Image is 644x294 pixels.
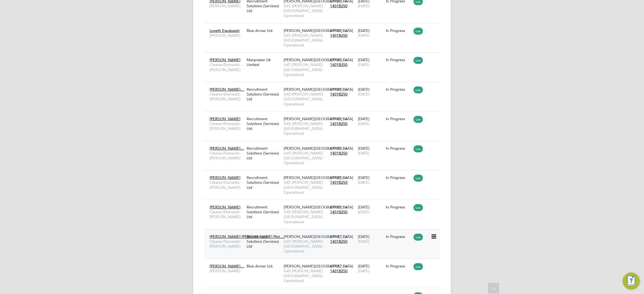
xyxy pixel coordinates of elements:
a: [PERSON_NAME]Cleaner/Domestic - [PERSON_NAME]Recruitment Solutions (Services) Ltd[PERSON_NAME][GE... [208,172,440,177]
span: [DATE] [358,239,369,244]
span: [PERSON_NAME][GEOGRAPHIC_DATA] [284,264,353,269]
span: Low [414,145,423,152]
span: 1401B250 [330,121,347,126]
div: [DATE] [357,143,385,158]
span: £17.09 [330,57,342,62]
div: Blue Arrow Ltd. [245,25,282,36]
div: [DATE] [357,261,385,276]
div: In Progress [386,28,411,33]
span: Cleaner/Domestic - [PERSON_NAME] [210,92,244,101]
span: [PERSON_NAME] [210,269,244,273]
span: [DATE] [358,33,369,38]
span: 1401B250 [330,33,347,38]
div: In Progress [386,205,411,210]
span: £17.57 [330,264,342,269]
span: / hr [343,146,347,150]
span: G4S [PERSON_NAME][GEOGRAPHIC_DATA] - Operational [284,151,327,166]
span: Low [414,263,423,270]
span: G4S [PERSON_NAME][GEOGRAPHIC_DATA] - Operational [284,180,327,195]
div: [DATE] [357,231,385,247]
span: 1401B250 [330,210,347,214]
span: G4S [PERSON_NAME][GEOGRAPHIC_DATA] - Operational [284,3,327,18]
div: Recruitment Solutions (Services) Ltd [245,143,282,163]
span: Cleaner/Domestic - [PERSON_NAME] [210,151,244,160]
div: In Progress [386,57,411,62]
span: [PERSON_NAME][GEOGRAPHIC_DATA] [284,146,353,151]
a: [PERSON_NAME]Cleaner/Domestic - [PERSON_NAME]Recruitment Solutions (Services) Ltd[PERSON_NAME][GE... [208,113,440,118]
span: [PERSON_NAME][GEOGRAPHIC_DATA] [284,57,353,62]
a: [PERSON_NAME]…Cleaner/Domestic - [PERSON_NAME]Recruitment Solutions (Services) Ltd[PERSON_NAME][G... [208,143,440,148]
div: In Progress [386,234,411,239]
span: 1401B250 [330,62,347,67]
span: G4S [PERSON_NAME][GEOGRAPHIC_DATA] - Operational [284,62,327,77]
span: Low [414,234,423,241]
div: In Progress [386,175,411,180]
span: [DATE] [358,269,369,273]
span: Low [414,116,423,123]
div: Manpower Uk Limited [245,55,282,70]
span: / hr [343,205,347,209]
span: [DATE] [358,121,369,126]
span: Low [414,86,423,93]
span: [PERSON_NAME] [210,116,240,121]
span: / hr [343,176,347,180]
div: Recruitment Solutions (Services) Ltd [245,202,282,222]
span: 1401B250 [330,3,347,8]
span: Low [414,204,423,211]
span: / hr [343,264,347,268]
span: G4S [PERSON_NAME][GEOGRAPHIC_DATA] - Operational [284,269,327,283]
span: 1401B250 [330,239,347,244]
button: Engage Resource Center [623,273,640,290]
span: 1401B250 [330,180,347,185]
span: G4S [PERSON_NAME][GEOGRAPHIC_DATA] - Operational [284,239,327,254]
span: [PERSON_NAME] [210,33,244,38]
span: [DATE] [358,151,369,156]
span: [PERSON_NAME] [210,57,240,62]
span: Cleaner/Domestic - [PERSON_NAME] [210,62,244,72]
div: In Progress [386,146,411,151]
span: G4S [PERSON_NAME][GEOGRAPHIC_DATA] - Operational [284,92,327,106]
span: [PERSON_NAME][GEOGRAPHIC_DATA] [284,116,353,121]
span: / hr [343,29,347,33]
div: Recruitment Solutions (Services) Ltd [245,84,282,104]
span: [PERSON_NAME]… [210,146,244,151]
span: Low [414,28,423,35]
div: [DATE] [357,55,385,70]
a: [PERSON_NAME]Cleaner/Domestic - [PERSON_NAME]Manpower Uk Limited[PERSON_NAME][GEOGRAPHIC_DATA]G4S... [208,54,440,59]
div: [DATE] [357,84,385,99]
span: [PERSON_NAME][GEOGRAPHIC_DATA] [284,234,353,239]
span: £17.09 [330,116,342,121]
div: [DATE] [357,172,385,188]
span: / hr [343,117,347,121]
span: [DATE] [358,92,369,97]
span: [PERSON_NAME] [210,175,240,180]
span: £17.09 [330,175,342,180]
span: 1401B250 [330,92,347,97]
span: [PERSON_NAME][GEOGRAPHIC_DATA] [284,205,353,210]
div: In Progress [386,264,411,269]
span: Cleaner/Domestic - [PERSON_NAME] [210,210,244,219]
span: [DATE] [358,180,369,185]
span: Low [414,175,423,182]
span: Cleaner/Domestic - [PERSON_NAME] [210,121,244,131]
span: £17.09 [330,87,342,92]
span: £17.57 [330,234,342,239]
div: [DATE] [357,25,385,41]
span: Low [414,57,423,64]
span: [PERSON_NAME] [210,205,240,210]
span: £17.09 [330,205,342,210]
span: Cleaner/Domestic - [PERSON_NAME] [210,239,244,249]
a: [PERSON_NAME] [PERSON_NAME] Pint…Cleaner/Domestic - [PERSON_NAME]Recruitment Solutions (Services)... [208,231,440,236]
span: / hr [343,58,347,62]
span: G4S [PERSON_NAME][GEOGRAPHIC_DATA] - Operational [284,121,327,136]
span: [PERSON_NAME]… [210,87,244,92]
div: [DATE] [357,114,385,129]
span: G4S [PERSON_NAME][GEOGRAPHIC_DATA] - Operational [284,33,327,48]
span: Cleaner/Domestic - [PERSON_NAME] [210,180,244,190]
span: £17.09 [330,146,342,151]
span: [DATE] [358,210,369,214]
div: Blue Arrow Ltd. [245,261,282,271]
span: [PERSON_NAME] [PERSON_NAME] Pint… [210,234,284,239]
div: In Progress [386,87,411,92]
a: Loveth Ewubareh[PERSON_NAME]Blue Arrow Ltd.[PERSON_NAME][GEOGRAPHIC_DATA]G4S [PERSON_NAME][GEOGRA... [208,25,440,30]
